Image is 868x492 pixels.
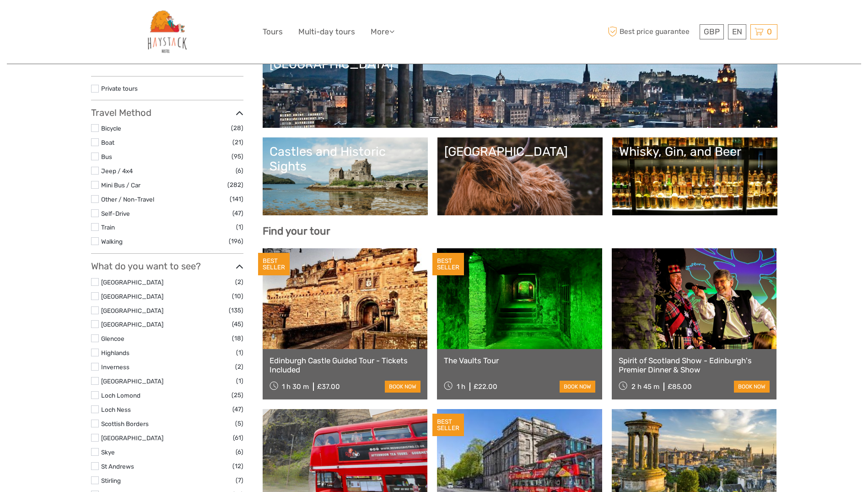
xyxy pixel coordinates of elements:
a: [GEOGRAPHIC_DATA] [101,321,163,328]
a: St Andrews [101,463,134,470]
span: (61) [233,432,243,443]
span: (2) [235,277,243,287]
a: Glencoe [101,335,124,342]
span: GBP [704,27,720,36]
a: More [371,25,394,38]
span: (45) [232,319,243,329]
a: Stirling [101,477,121,484]
span: 2 h 45 m [631,383,659,391]
img: 1301-9aa44bc8-7d90-4b96-8d1a-1ed08fd096df_logo_big.jpg [142,7,192,57]
span: (196) [229,236,243,246]
a: Boat [101,139,114,146]
span: (18) [232,333,243,344]
a: Walking [101,238,123,245]
div: Whisky, Gin, and Beer [619,144,771,159]
a: Whisky, Gin, and Beer [619,144,771,208]
div: £37.00 [317,383,340,391]
span: 1 h 30 m [282,383,309,391]
a: Edinburgh Castle Guided Tour - Tickets Included [270,356,421,375]
a: Castles and Historic Sights [270,144,421,208]
span: (135) [229,305,243,316]
a: Tours [263,25,283,38]
a: Private tours [101,85,138,92]
span: (1) [236,222,243,232]
span: (2) [235,361,243,372]
span: (12) [232,461,243,471]
div: BEST SELLER [258,253,290,276]
a: Multi-day tours [298,25,355,38]
a: Bicycle [101,125,121,132]
span: (6) [236,447,243,457]
div: £22.00 [474,383,497,391]
span: (21) [232,137,243,148]
a: Jeep / 4x4 [101,167,133,175]
span: (1) [236,347,243,358]
a: book now [385,381,421,393]
div: £85.00 [668,383,692,391]
a: book now [560,381,595,393]
a: Loch Ness [101,406,131,413]
span: (141) [230,194,243,204]
span: (95) [232,151,243,162]
a: [GEOGRAPHIC_DATA] [101,307,163,314]
span: 1 h [457,383,465,391]
a: Other / Non-Travel [101,196,154,203]
a: Spirit of Scotland Show - Edinburgh's Premier Dinner & Show [619,356,770,375]
a: [GEOGRAPHIC_DATA] [101,377,163,385]
span: Best price guarantee [606,24,697,39]
span: (47) [232,404,243,415]
div: [GEOGRAPHIC_DATA] [444,144,596,159]
a: [GEOGRAPHIC_DATA] [270,57,771,121]
span: 0 [766,27,773,36]
span: (47) [232,208,243,219]
a: [GEOGRAPHIC_DATA] [101,293,163,300]
a: Train [101,224,115,231]
span: (282) [227,180,243,190]
div: EN [728,24,746,39]
a: Loch Lomond [101,392,140,399]
div: BEST SELLER [432,414,464,437]
a: Skye [101,448,115,456]
span: (6) [236,165,243,176]
b: Find your tour [263,225,330,237]
span: (5) [235,418,243,429]
a: Highlands [101,349,129,356]
span: (25) [232,390,243,400]
h3: What do you want to see? [91,261,243,272]
span: (7) [236,475,243,486]
a: Mini Bus / Car [101,181,140,189]
a: [GEOGRAPHIC_DATA] [101,434,163,442]
div: Castles and Historic Sights [270,144,421,174]
a: [GEOGRAPHIC_DATA] [444,144,596,208]
a: Bus [101,153,112,160]
a: book now [734,381,770,393]
span: (28) [231,123,243,133]
span: (1) [236,376,243,386]
div: BEST SELLER [432,253,464,276]
h3: Travel Method [91,107,243,118]
a: Inverness [101,363,129,371]
span: (10) [232,291,243,301]
a: Scottish Borders [101,420,149,427]
a: The Vaults Tour [444,356,595,365]
a: Self-Drive [101,210,130,217]
a: [GEOGRAPHIC_DATA] [101,279,163,286]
